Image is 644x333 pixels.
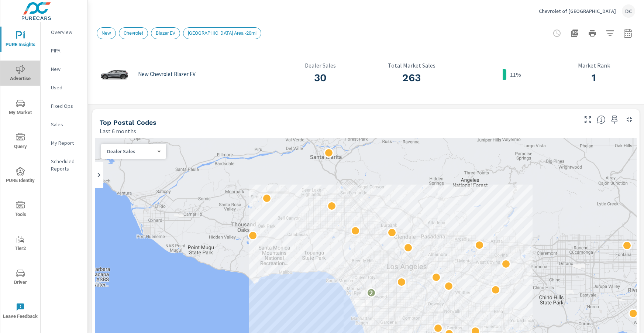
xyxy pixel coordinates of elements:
[371,62,453,69] p: Total Market Sales
[0,22,40,328] div: nav menu
[51,121,82,128] p: Sales
[603,26,617,41] button: Apply Filters
[3,99,38,117] span: My Market
[100,127,136,135] p: Last 6 months
[3,167,38,185] span: PURE Identity
[51,102,82,110] p: Fixed Ops
[41,82,87,93] div: Used
[553,72,635,84] h3: 1
[510,70,521,79] p: 11%
[3,31,38,49] span: PURE Insights
[620,26,635,41] button: Select Date Range
[553,62,635,69] p: Market Rank
[138,71,196,78] p: New Chevrolet Blazer EV
[97,30,116,36] span: New
[371,72,453,84] h3: 263
[51,28,82,36] p: Overview
[3,235,38,253] span: Tier2
[3,65,38,83] span: Advertise
[41,45,87,56] div: PIPA
[279,72,361,84] h3: 30
[41,156,87,174] div: Scheduled Reports
[279,62,361,69] p: Dealer Sales
[100,119,156,126] h5: Top Postal Codes
[609,114,620,126] span: Save this to your personalized report
[41,137,87,148] div: My Report
[623,114,635,126] button: Minimize Widget
[51,47,82,54] p: PIPA
[51,158,82,172] p: Scheduled Reports
[3,133,38,151] span: Query
[41,100,87,111] div: Fixed Ops
[622,4,635,18] div: DC
[539,8,616,14] p: Chevrolet of [GEOGRAPHIC_DATA]
[107,148,154,155] p: Dealer Sales
[41,119,87,130] div: Sales
[41,63,87,75] div: New
[3,201,38,219] span: Tools
[183,30,261,36] span: [GEOGRAPHIC_DATA] Area -20mi
[100,63,129,86] img: glamour
[3,303,38,321] span: Leave Feedback
[119,30,148,36] span: Chevrolet
[51,139,82,147] p: My Report
[51,84,82,91] p: Used
[369,288,373,297] p: 2
[41,27,87,38] div: Overview
[597,115,606,124] span: Find the biggest opportunities in your market for your inventory. Understand by postal code where...
[101,148,160,155] div: Dealer Sales
[51,65,82,73] p: New
[567,26,582,41] button: "Export Report to PDF"
[3,269,38,287] span: Driver
[151,30,180,36] span: Blazer EV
